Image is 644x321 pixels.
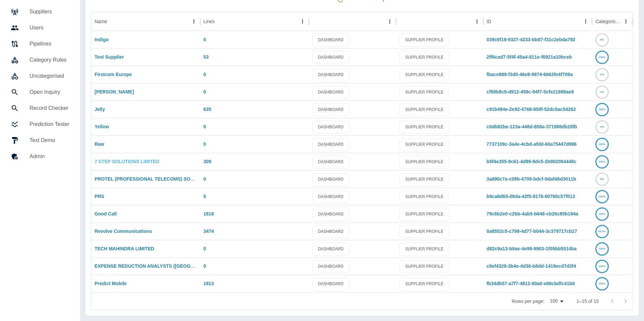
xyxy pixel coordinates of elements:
[595,229,609,234] a: 99.9%
[5,4,75,20] a: Suppliers
[600,178,604,181] text: 0%
[204,211,214,216] a: 1818
[595,124,609,129] a: 0%
[312,121,349,134] a: DASHBOARD
[487,72,573,77] a: fbace889-f3d0-46e8-9974-6663fe4f709a
[487,246,577,251] a: d82c9a13-b9ae-4e99-9903-1f05bb5514ba
[204,263,206,269] a: 0
[600,73,604,76] text: 0%
[30,136,69,144] h5: Text Demo
[599,143,605,146] text: 100%
[95,176,231,182] a: PROTEL (PROFESSIONAL TELECOMS) SOLUTIONS LIMITED
[599,212,605,215] text: 100%
[5,52,75,68] a: Category Rules
[204,124,206,129] a: 0
[5,84,75,100] a: Open Inquiry
[399,277,449,291] a: SUPPLIER PROFILE
[312,138,349,151] a: DASHBOARD
[487,263,576,269] a: c8ef4329-3b4e-4d36-b8dd-1419ecd7d3f4
[30,88,69,96] h5: Open Inquiry
[204,54,209,60] a: 53
[95,19,107,24] div: Name
[399,138,449,151] a: SUPPLIER PROFILE
[599,56,605,59] text: 100%
[487,37,576,42] a: 039c6f19-9327-4233-bb87-f31c2ebda792
[487,107,576,112] a: c91b494e-2e92-4768-859f-52dc5ac54262
[5,20,75,36] a: Users
[487,159,577,164] a: b5f4e355-9c61-4d99-9dc5-2b902094448c
[487,54,572,60] a: 2ff6cad7-5f4f-45a4-811e-f6921a10bceb
[95,89,134,94] a: [PERSON_NAME]
[595,72,609,77] a: 0%
[312,260,349,273] a: DASHBOARD
[600,125,604,128] text: 0%
[5,68,75,84] a: Uncategorised
[204,229,214,234] a: 3474
[595,141,609,147] a: 100%
[599,108,605,111] text: 100%
[95,54,124,60] a: Test Supplier
[399,121,449,134] a: SUPPLIER PROFILE
[5,116,75,132] a: Prediction Tester
[399,68,449,81] a: SUPPLIER PROFILE
[30,72,69,80] h5: Uncategorised
[312,225,349,238] a: DASHBOARD
[595,54,609,60] a: 100%
[487,281,575,286] a: fb34db57-a7f7-4812-80a0-e88cbdfc41b0
[30,104,69,112] h5: Record Checker
[595,281,609,286] a: 100%
[204,246,206,251] a: 0
[312,208,349,221] a: DASHBOARD
[312,173,349,186] a: DASHBOARD
[312,34,349,47] a: DASHBOARD
[581,17,590,26] button: ID column menu
[30,40,69,48] h5: Pipelines
[600,90,604,93] text: 0%
[487,211,578,216] a: 79c6b2e0-c2bb-4ab5-b648-cb26c85b194a
[595,159,609,164] a: 100%
[399,190,449,203] a: SUPPLIER PROFILE
[95,159,159,164] a: 7 STEP SOLUTIONS LIMITED
[95,124,109,129] a: Yellow
[204,159,211,164] a: 309
[5,36,75,52] a: Pipelines
[399,155,449,169] a: SUPPLIER PROFILE
[5,100,75,116] a: Record Checker
[95,211,117,216] a: Good Call
[399,243,449,256] a: SUPPLIER PROFILE
[512,298,544,305] p: Rows per page:
[487,19,491,24] div: ID
[487,194,575,199] a: b9ca8d65-08da-42f5-9176-00760c57f013
[312,190,349,203] a: DASHBOARD
[599,160,605,163] text: 100%
[595,194,609,199] a: 100%
[204,37,206,42] a: 0
[204,107,211,112] a: 635
[30,24,69,32] h5: Users
[598,230,606,233] text: 99.9%
[312,103,349,116] a: DASHBOARD
[595,211,609,216] a: 100%
[595,107,609,112] a: 100%
[599,195,605,198] text: 100%
[487,89,574,94] a: cf58b8c9-d912-459c-94f7-5cfe21889ae9
[621,17,631,26] button: Categorised column menu
[95,263,247,269] a: EXPENSE REDUCTION ANALYSTS ([GEOGRAPHIC_DATA]) LIMITED
[312,155,349,169] a: DASHBOARD
[472,17,482,26] button: column menu
[487,124,577,129] a: c0db82be-123a-448d-858a-371988db28fb
[95,141,104,147] a: Raw
[399,225,449,238] a: SUPPLIER PROFILE
[5,132,75,148] a: Text Demo
[399,208,449,221] a: SUPPLIER PROFILE
[399,86,449,99] a: SUPPLIER PROFILE
[204,89,206,94] a: 0
[595,176,609,182] a: 0%
[595,37,609,42] a: 0%
[30,120,69,128] h5: Prediction Tester
[5,148,75,165] a: Admin
[399,51,449,64] a: SUPPLIER PROFILE
[399,173,449,186] a: SUPPLIER PROFILE
[595,263,609,269] a: 100%
[204,19,215,24] div: Lines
